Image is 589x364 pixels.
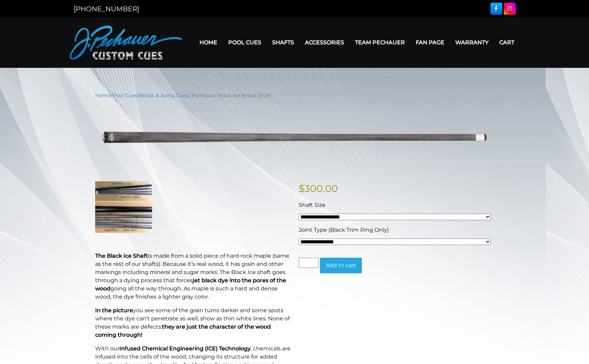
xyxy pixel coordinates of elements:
a: Fan Page [410,34,450,51]
p: you see some of the grain turns darker and some spots where the dye can’t penetrate as well, show... [95,306,291,339]
nav: Breadcrumb [95,92,494,99]
a: Accessories [299,34,350,51]
a: Home [95,92,111,98]
img: pechauer-black-ice-break-shaft-lightened.png [95,104,494,171]
span: Shaft Size [299,202,325,208]
a: Home [194,34,223,51]
strong: In the picture [95,307,133,314]
a: Pool Cues [113,92,137,98]
input: Product quantity [299,258,319,268]
span: $ [299,183,305,194]
a: Team Pechauer [350,34,410,51]
a: Cart [494,34,520,51]
a: Warranty [450,34,494,51]
b: jet black dye into the pores of the wood [95,277,286,292]
a: Shafts [267,34,299,51]
strong: The Black Ice Shaft [95,253,148,259]
a: Pool Cues [223,34,267,51]
strong: they are just the character of the wood coming through! [95,323,271,338]
strong: Infused Chemical Engineering (ICE) Technology [119,345,251,352]
button: Add to cart [320,258,362,273]
img: Pechauer Custom Cues [70,26,182,60]
span: Joint Type (Black Trim Ring Only) [299,227,389,233]
a: Break & Jump Cues [139,92,189,98]
p: is made from a solid piece of hard rock maple (same as the rest of our shafts). Because it’s real... [95,252,291,301]
a: [PHONE_NUMBER] [74,5,139,13]
bdi: 300.00 [299,183,338,194]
